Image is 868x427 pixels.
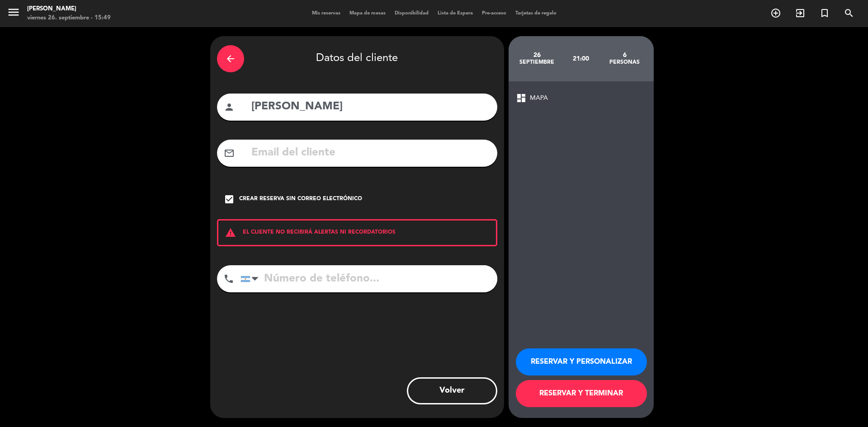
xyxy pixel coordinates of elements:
[433,11,477,16] span: Lista de Espera
[7,5,20,22] button: menu
[250,144,491,162] input: Email del cliente
[516,380,647,407] button: RESERVAR Y TERMINAR
[511,11,561,16] span: Tarjetas de regalo
[225,53,236,64] i: arrow_back
[515,59,559,66] div: septiembre
[530,93,548,103] span: MAPA
[239,195,362,204] div: Crear reserva sin correo electrónico
[844,8,854,19] i: search
[603,52,646,59] div: 6
[603,59,646,66] div: personas
[345,11,390,16] span: Mapa de mesas
[217,43,497,75] div: Datos del cliente
[217,219,497,246] div: EL CLIENTE NO RECIBIRÁ ALERTAS NI RECORDATORIOS
[223,273,234,284] i: phone
[795,8,806,19] i: exit_to_app
[250,98,491,116] input: Nombre del cliente
[7,5,20,19] i: menu
[218,227,243,238] i: warning
[770,8,781,19] i: add_circle_outline
[241,265,497,292] input: Número de teléfono...
[241,266,262,292] div: Argentina: +54
[559,43,603,75] div: 21:00
[516,348,647,375] button: RESERVAR Y PERSONALIZAR
[515,52,559,59] div: 26
[224,102,235,113] i: person
[819,8,830,19] i: turned_in_not
[390,11,433,16] span: Disponibilidad
[27,14,111,23] div: viernes 26. septiembre - 15:49
[27,5,111,14] div: [PERSON_NAME]
[516,93,527,103] span: dashboard
[407,377,497,404] button: Volver
[224,148,235,159] i: mail_outline
[307,11,345,16] span: Mis reservas
[477,11,511,16] span: Pre-acceso
[224,194,235,205] i: check_box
